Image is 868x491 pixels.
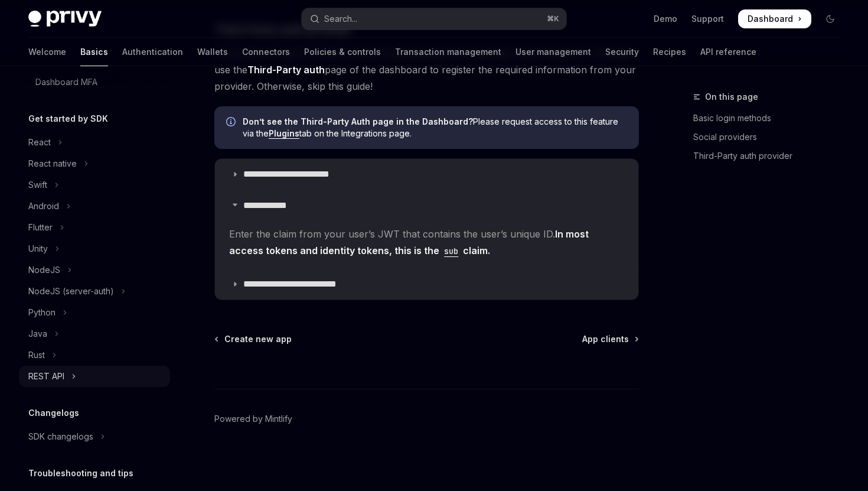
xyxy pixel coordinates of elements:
[122,38,183,66] a: Authentication
[582,333,638,345] a: App clients
[243,116,627,139] span: Please request access to this feature via the tab on the Integrations page.
[547,14,559,24] span: ⌘ K
[28,199,59,213] div: Android
[19,259,170,281] button: Toggle NodeJS section
[28,284,114,298] div: NodeJS (server-auth)
[654,13,677,25] a: Demo
[515,38,591,66] a: User management
[28,263,60,277] div: NodeJS
[80,38,108,66] a: Basics
[28,220,53,235] div: Flutter
[28,242,48,256] div: Unity
[324,12,357,26] div: Search...
[28,178,47,192] div: Swift
[224,333,292,345] span: Create new app
[28,327,47,341] div: Java
[19,238,170,259] button: Toggle Unity section
[28,38,66,66] a: Welcome
[738,9,811,28] a: Dashboard
[19,426,170,447] button: Toggle SDK changelogs section
[19,323,170,344] button: Toggle Java section
[304,38,381,66] a: Policies & controls
[242,38,290,66] a: Connectors
[19,344,170,366] button: Toggle Rust section
[605,38,639,66] a: Security
[19,366,170,387] button: Toggle REST API section
[214,413,292,425] a: Powered by Mintlify
[229,226,624,259] span: Enter the claim from your user’s JWT that contains the user’s unique ID.
[19,196,170,217] button: Toggle Android section
[691,13,724,25] a: Support
[28,305,56,320] div: Python
[243,116,473,126] strong: Don’t see the Third-Party Auth page in the Dashboard?
[821,9,840,28] button: Toggle dark mode
[705,90,758,104] span: On this page
[28,135,51,149] div: React
[582,333,629,345] span: App clients
[653,38,686,66] a: Recipes
[28,369,64,383] div: REST API
[19,281,170,302] button: Toggle NodeJS (server-auth) section
[197,38,228,66] a: Wallets
[19,132,170,153] button: Toggle React section
[700,38,756,66] a: API reference
[28,430,93,444] div: SDK changelogs
[216,333,292,345] a: Create new app
[19,302,170,323] button: Toggle Python section
[247,64,325,76] strong: Third-Party auth
[395,38,501,66] a: Transaction management
[19,217,170,238] button: Toggle Flutter section
[693,147,849,165] a: Third-Party auth provider
[302,8,566,30] button: Open search
[19,153,170,174] button: Toggle React native section
[439,245,463,256] a: sub
[28,157,77,171] div: React native
[226,117,238,129] svg: Info
[693,128,849,147] a: Social providers
[19,174,170,196] button: Toggle Swift section
[693,109,849,128] a: Basic login methods
[28,348,45,362] div: Rust
[28,112,108,126] h5: Get started by SDK
[269,128,299,139] a: Plugins
[748,13,793,25] span: Dashboard
[214,45,639,95] span: If you plan to use Privy with a custom authentication provider like Auth0, Stytch, or Firebase, u...
[28,466,133,480] h5: Troubleshooting and tips
[28,11,102,27] img: dark logo
[28,406,79,420] h5: Changelogs
[439,245,463,258] code: sub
